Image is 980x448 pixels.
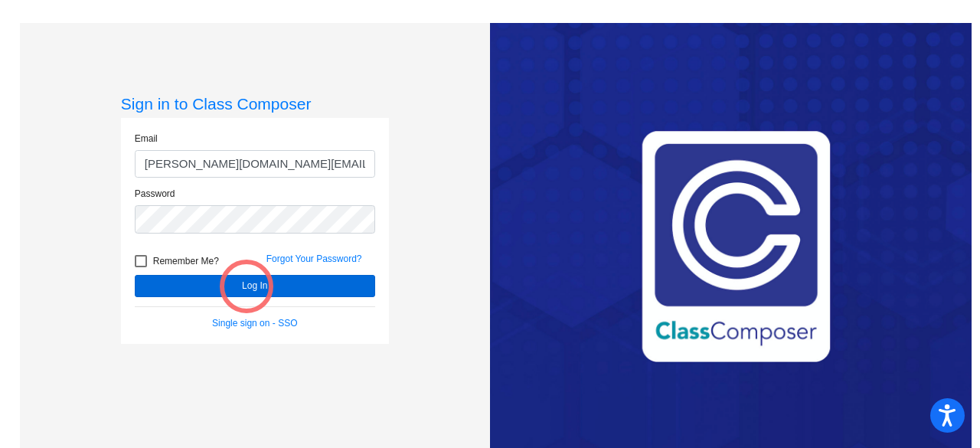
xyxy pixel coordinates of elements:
a: Forgot Your Password? [266,253,362,264]
button: Log In [135,275,375,297]
label: Email [135,132,158,146]
label: Password [135,187,175,201]
a: Single sign on - SSO [212,318,297,329]
span: Remember Me? [153,252,219,270]
h3: Sign in to Class Composer [121,94,389,113]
